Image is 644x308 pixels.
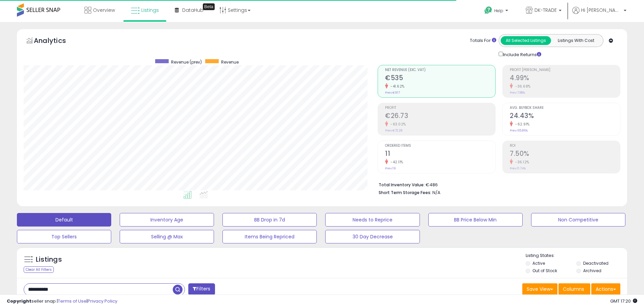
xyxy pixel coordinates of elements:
[385,74,495,83] h2: €535
[428,213,523,227] button: BB Price Below Min
[385,150,495,159] h2: 11
[171,59,202,65] span: Revenue (prev)
[385,68,495,72] span: Net Revenue (Exc. VAT)
[36,255,62,264] h5: Listings
[203,3,215,10] div: Tooltip anchor
[388,84,405,89] small: -41.62%
[513,84,531,89] small: -36.68%
[558,283,590,295] button: Columns
[385,106,495,110] span: Profit
[88,298,117,304] a: Privacy Policy
[531,213,625,227] button: Non Competitive
[583,268,601,274] label: Archived
[563,286,584,292] span: Columns
[120,213,214,227] button: Inventory Age
[513,160,529,165] small: -36.12%
[385,166,396,170] small: Prev: 19
[385,112,495,121] h2: €26.73
[510,106,620,110] span: Avg. Buybox Share
[120,230,214,243] button: Selling @ Max
[470,38,496,44] div: Totals For
[385,144,495,148] span: Ordered Items
[513,122,530,127] small: -62.91%
[572,7,626,22] a: Hi [PERSON_NAME]
[379,190,431,195] b: Short Term Storage Fees:
[591,283,620,295] button: Actions
[510,166,526,170] small: Prev: 11.74%
[188,283,215,295] button: Filters
[501,36,551,45] button: All Selected Listings
[551,36,601,45] button: Listings With Cost
[17,213,111,227] button: Default
[432,189,440,196] span: N/A
[379,180,615,188] li: €486
[221,59,239,65] span: Revenue
[494,50,549,58] div: Include Returns
[7,298,31,304] strong: Copyright
[388,122,406,127] small: -63.02%
[182,7,204,14] span: DataHub
[532,268,557,274] label: Out of Stock
[510,112,620,121] h2: 24.43%
[34,36,79,47] h5: Analytics
[510,144,620,148] span: ROI
[17,230,111,243] button: Top Sellers
[532,260,545,266] label: Active
[58,298,87,304] a: Terms of Use
[222,230,317,243] button: Items Being Repriced
[510,150,620,159] h2: 7.50%
[522,283,557,295] button: Save View
[93,7,115,14] span: Overview
[510,91,525,95] small: Prev: 7.88%
[388,160,403,165] small: -42.11%
[581,7,622,14] span: Hi [PERSON_NAME]
[385,91,400,95] small: Prev: €917
[494,8,503,14] span: Help
[141,7,159,14] span: Listings
[7,298,117,305] div: seller snap | |
[510,68,620,72] span: Profit [PERSON_NAME]
[24,266,54,273] div: Clear All Filters
[325,213,420,227] button: Needs to Reprice
[222,213,317,227] button: BB Drop in 7d
[325,230,420,243] button: 30 Day Decrease
[583,260,609,266] label: Deactivated
[379,182,425,188] b: Total Inventory Value:
[510,128,528,133] small: Prev: 65.86%
[526,253,627,259] p: Listing States:
[610,298,637,304] span: 2025-09-8 17:20 GMT
[479,1,515,22] a: Help
[484,6,493,15] i: Get Help
[385,128,402,133] small: Prev: €72.28
[510,74,620,83] h2: 4.99%
[534,7,557,14] span: DK-TRADE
